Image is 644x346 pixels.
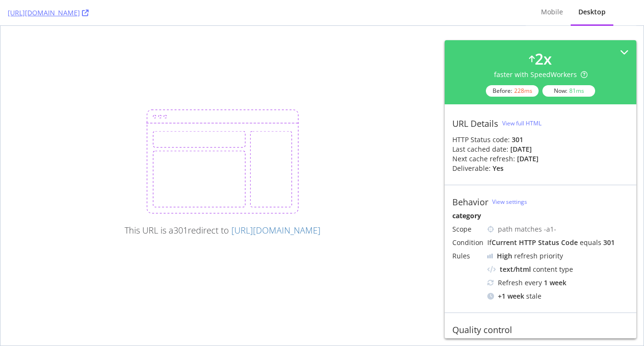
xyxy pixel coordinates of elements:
img: cRr4yx4cyByr8BeLxltRlzBPIAAAAAElFTkSuQmCC [487,254,493,258]
div: Mobile [541,7,563,17]
div: Now: [542,85,595,97]
div: 1 week [544,278,566,288]
div: Desktop [578,7,606,17]
div: Scope [452,224,483,234]
a: View settings [492,198,527,206]
div: Condition [452,238,483,247]
div: 301 [603,238,615,247]
div: content type [487,265,629,274]
div: Next cache refresh: [452,154,515,164]
div: 81 ms [569,87,584,95]
div: HTTP Status code: [452,135,629,145]
div: URL Details [452,118,498,129]
div: High [497,251,512,261]
div: 2 x [535,48,552,70]
div: Quality control [452,324,512,335]
div: Yes [493,164,504,173]
div: faster with SpeedWorkers [494,70,587,79]
div: text/html [500,265,531,274]
div: Last cached date: [452,145,508,154]
div: This URL is a 301 redirect to [125,225,321,235]
div: 228 ms [514,87,532,95]
div: Deliverable: [452,164,491,173]
div: stale [487,291,629,301]
a: [URL][DOMAIN_NAME] [8,8,89,18]
button: View full HTML [502,116,541,131]
div: + 1 week [498,291,524,301]
div: Current HTTP Status Code [492,238,578,247]
div: equals [580,238,601,247]
div: Behavior [452,197,488,207]
div: Before: [486,85,539,97]
div: path matches -a1- [498,224,629,234]
strong: 301 [512,135,523,144]
div: refresh priority [497,251,563,261]
div: If [487,238,629,247]
div: category [452,211,629,221]
div: View full HTML [502,119,541,127]
a: [URL][DOMAIN_NAME] [231,224,321,236]
div: [DATE] [510,145,532,154]
div: [DATE] [517,154,539,164]
div: Refresh every [487,278,629,288]
div: Rules [452,251,483,261]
